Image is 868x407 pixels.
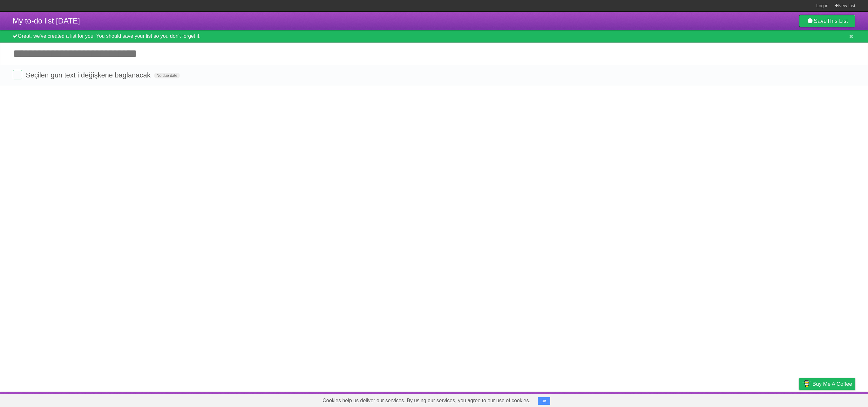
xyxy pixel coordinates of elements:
b: This List [827,18,848,24]
span: No due date [154,73,180,78]
a: Terms [769,393,783,405]
span: My to-do list [DATE] [13,17,80,25]
span: Seçilen gun text i değişkene baglanacak [26,71,152,79]
img: Buy me a coffee [802,378,811,389]
button: OK [538,397,550,405]
a: SaveThis List [799,15,855,27]
span: Buy me a coffee [812,378,852,390]
a: Suggest a feature [815,393,855,405]
label: Done [13,70,22,79]
a: Privacy [791,393,807,405]
span: Cookies help us deliver our services. By using our services, you agree to our use of cookies. [316,394,537,407]
a: Developers [736,393,761,405]
a: Buy me a coffee [799,378,855,390]
a: About [715,393,728,405]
